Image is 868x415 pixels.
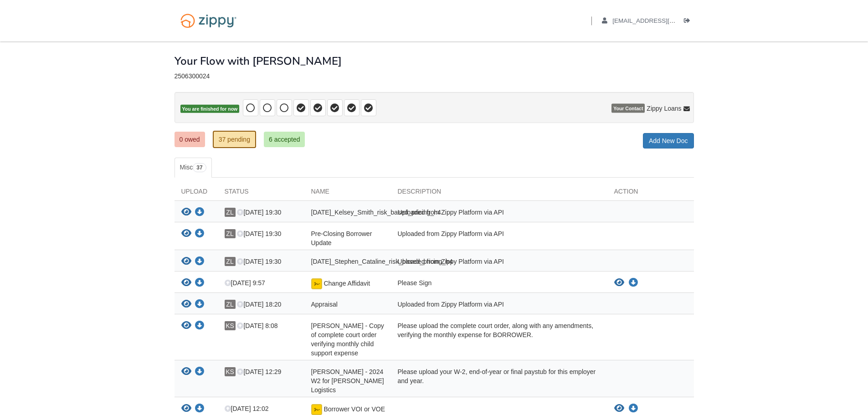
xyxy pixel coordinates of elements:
span: [DATE] 8:08 [237,322,277,329]
img: Document fully signed [311,278,322,289]
span: Appraisal [311,301,338,308]
div: Status [218,187,304,200]
button: View Borrower VOI or VOE Authorization [614,404,624,413]
span: Change Affidavit [324,280,370,287]
div: Uploaded from Zippy Platform via API [391,229,607,247]
span: 37 [193,163,206,172]
span: KS [225,321,236,330]
a: edit profile [602,17,717,26]
a: Download Change Affidavit [195,280,204,287]
button: View Stephen Cataline - Copy of complete court order verifying monthly child support expense [181,321,191,331]
span: [PERSON_NAME] - 2024 W2 for [PERSON_NAME] Logistics [311,368,384,394]
span: KS [225,367,236,376]
img: Document fully signed [311,404,322,415]
div: Please Sign [391,278,607,290]
span: ZL [225,208,236,217]
span: [DATE] 19:30 [237,258,281,265]
a: 0 owed [175,132,205,147]
div: Please upload the complete court order, along with any amendments, verifying the monthly expense ... [391,321,607,358]
a: Download 08-21-2025_Stephen_Cataline_risk_based_pricing_h4 [195,258,204,266]
a: Add New Doc [643,133,694,149]
span: Your Contact [611,104,645,113]
span: You are finished for now [180,105,240,113]
div: Uploaded from Zippy Platform via API [391,300,607,312]
a: Download Stephen Cataline - 2024 W2 for Franklin Vance Logistics [195,369,204,376]
span: [PERSON_NAME] - Copy of complete court order verifying monthly child support expense [311,322,384,357]
button: View 08-21-2025_Kelsey_Smith_risk_based_pricing_h4 [181,208,191,217]
span: ZL [225,300,236,309]
span: [DATE] 12:29 [237,368,281,375]
span: Zippy Loans [647,104,681,113]
button: View Change Affidavit [614,278,624,287]
button: View Stephen Cataline - 2024 W2 for Franklin Vance Logistics [181,367,191,377]
div: Uploaded from Zippy Platform via API [391,257,607,269]
a: Log out [684,17,694,26]
a: Download Stephen Cataline - Copy of complete court order verifying monthly child support expense [195,323,204,330]
span: [DATE] 19:30 [237,230,281,237]
a: Misc [175,158,212,178]
a: Download Change Affidavit [629,279,638,287]
a: Download Borrower VOI or VOE Authorization [195,405,204,413]
a: Download Pre-Closing Borrower Update [195,231,204,238]
span: [DATE] 18:20 [237,301,281,308]
span: Pre-Closing Borrower Update [311,230,372,246]
a: Download Appraisal [195,301,204,308]
button: View Change Affidavit [181,278,191,288]
div: 2506300024 [175,72,694,80]
a: Download 08-21-2025_Kelsey_Smith_risk_based_pricing_h4 [195,209,204,216]
span: [DATE] 9:57 [225,279,265,287]
a: Download Borrower VOI or VOE Authorization [629,405,638,412]
span: [DATE] 19:30 [237,209,281,216]
span: kelseysmith5716@comcast.net [612,17,717,24]
div: Please upload your W-2, end-of-year or final paystub for this employer and year. [391,367,607,395]
img: Logo [175,9,242,32]
span: [DATE]_Kelsey_Smith_risk_based_pricing_h4 [311,209,441,216]
div: Description [391,187,607,200]
button: View Borrower VOI or VOE Authorization [181,404,191,414]
div: Name [304,187,391,200]
div: Upload [175,187,218,200]
div: Action [607,187,694,200]
button: View Pre-Closing Borrower Update [181,229,191,239]
h1: Your Flow with [PERSON_NAME] [175,55,694,67]
span: [DATE]_Stephen_Cataline_risk_based_pricing_h4 [311,258,453,265]
span: [DATE] 12:02 [225,405,269,412]
span: ZL [225,229,236,238]
div: Uploaded from Zippy Platform via API [391,208,607,220]
button: View Appraisal [181,300,191,309]
span: ZL [225,257,236,266]
a: 37 pending [213,131,256,148]
a: 6 accepted [264,132,305,147]
button: View 08-21-2025_Stephen_Cataline_risk_based_pricing_h4 [181,257,191,266]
